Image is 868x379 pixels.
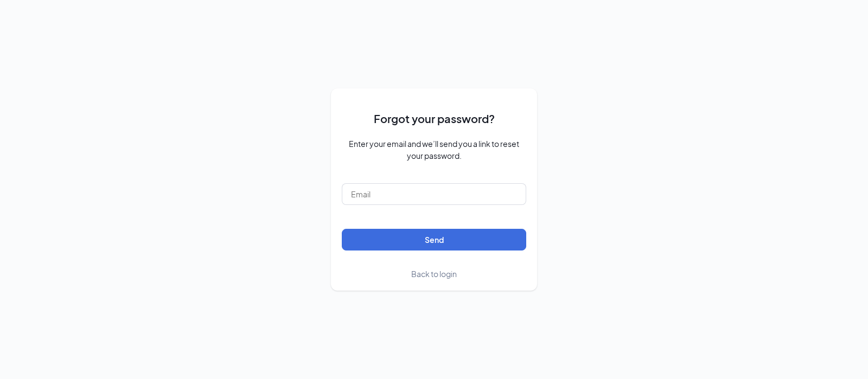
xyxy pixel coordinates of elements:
input: Email [342,183,526,205]
span: Back to login [411,269,457,279]
span: Forgot your password? [374,110,495,127]
button: Send [342,229,526,250]
a: Back to login [411,268,457,280]
span: Enter your email and we’ll send you a link to reset your password. [342,138,526,162]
